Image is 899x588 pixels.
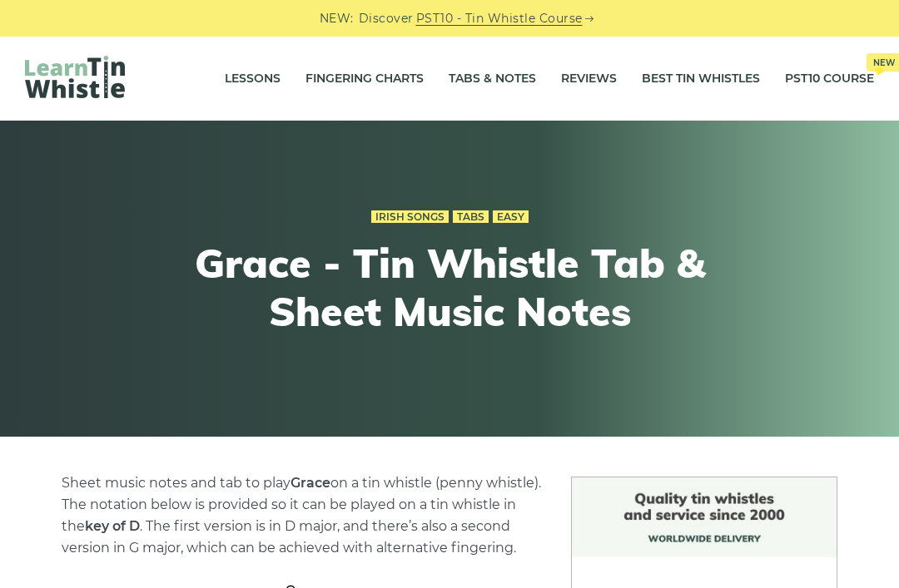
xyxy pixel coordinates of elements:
[371,210,449,224] a: Irish Songs
[143,240,756,335] h1: Grace - Tin Whistle Tab & Sheet Music Notes
[642,58,760,100] a: Best Tin Whistles
[305,58,424,100] a: Fingering Charts
[785,58,874,100] a: PST10 CourseNew
[225,58,281,100] a: Lessons
[453,210,489,224] a: Tabs
[291,475,330,491] strong: Grace
[561,58,617,100] a: Reviews
[62,472,547,559] p: Sheet music notes and tab to play on a tin whistle (penny whistle). The notation below is provide...
[25,56,125,98] img: LearnTinWhistle.com
[449,58,536,100] a: Tabs & Notes
[85,518,140,534] strong: key of D
[493,210,529,224] a: Easy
